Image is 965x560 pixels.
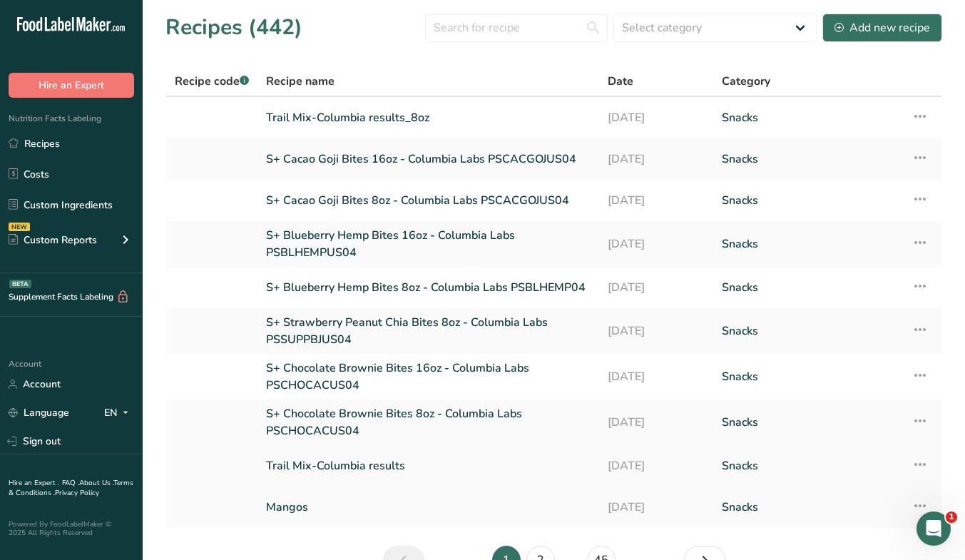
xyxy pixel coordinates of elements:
[266,144,591,174] a: S+ Cacao Goji Bites 16oz - Columbia Labs PSCACGOJUS04
[266,73,335,90] span: Recipe name
[266,405,591,439] a: S+ Chocolate Brownie Bites 8oz - Columbia Labs PSCHOCACUS04
[266,103,591,133] a: Trail Mix-Columbia results_8oz
[608,451,705,481] a: [DATE]
[722,103,894,133] a: Snacks
[608,227,705,261] a: [DATE]
[917,511,951,546] iframe: Intercom live chat
[722,314,894,348] a: Snacks
[722,451,894,481] a: Snacks
[266,492,591,522] a: Mangos
[9,520,134,537] div: Powered By FoodLabelMaker © 2025 All Rights Reserved
[9,478,133,498] a: Terms & Conditions .
[266,185,591,215] a: S+ Cacao Goji Bites 8oz - Columbia Labs PSCACGOJUS04
[175,73,249,89] span: Recipe code
[266,360,591,394] a: S+ Chocolate Brownie Bites 16oz - Columbia Labs PSCHOCACUS04
[55,488,99,498] a: Privacy Policy
[266,451,591,481] a: Trail Mix-Columbia results
[9,233,97,248] div: Custom Reports
[722,360,894,394] a: Snacks
[9,478,59,488] a: Hire an Expert .
[266,314,591,348] a: S+ Strawberry Peanut Chia Bites 8oz - Columbia Labs PSSUPPBJUS04
[608,492,705,522] a: [DATE]
[722,227,894,261] a: Snacks
[834,19,930,36] div: Add new recipe
[722,144,894,174] a: Snacks
[266,227,591,261] a: S+ Blueberry Hemp Bites 16oz - Columbia Labs PSBLHEMPUS04
[608,144,705,174] a: [DATE]
[608,185,705,215] a: [DATE]
[822,14,942,42] button: Add new recipe
[608,314,705,348] a: [DATE]
[9,280,31,288] div: BETA
[722,185,894,215] a: Snacks
[79,478,113,488] a: About Us .
[722,73,770,90] span: Category
[608,103,705,133] a: [DATE]
[266,273,591,302] a: S+ Blueberry Hemp Bites 8oz - Columbia Labs PSBLHEMP04
[425,14,608,42] input: Search for recipe
[165,11,302,44] h1: Recipes (442)
[608,360,705,394] a: [DATE]
[608,273,705,302] a: [DATE]
[722,405,894,439] a: Snacks
[722,492,894,522] a: Snacks
[9,400,69,425] a: Language
[722,273,894,302] a: Snacks
[608,73,633,90] span: Date
[9,223,30,231] div: NEW
[946,511,957,523] span: 1
[9,73,134,98] button: Hire an Expert
[62,478,79,488] a: FAQ .
[104,404,134,422] div: EN
[608,405,705,439] a: [DATE]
